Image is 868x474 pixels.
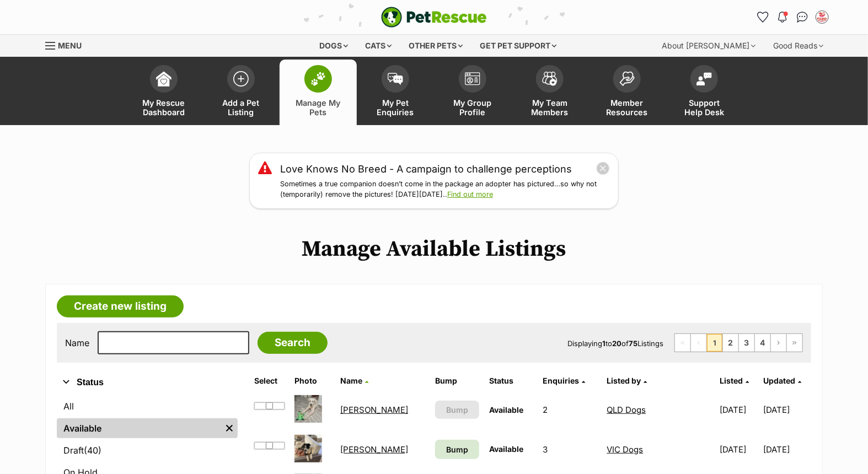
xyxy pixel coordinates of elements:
a: QLD Dogs [607,405,646,415]
span: translation missing: en.admin.listings.index.attributes.enquiries [543,376,580,385]
a: Menu [45,35,89,55]
div: Good Reads [765,35,831,57]
img: pet-enquiries-icon-7e3ad2cf08bfb03b45e93fb7055b45f3efa6380592205ae92323e6603595dc1f.svg [388,73,403,85]
a: Find out more [447,190,493,198]
span: Page 1 [707,334,722,352]
button: My account [813,8,831,26]
span: Menu [58,41,82,50]
a: PetRescue [381,7,487,28]
span: Name [340,376,362,385]
img: add-pet-listing-icon-0afa8454b4691262ce3f59096e99ab1cd57d4a30225e0717b998d2c9b9846f56.svg [233,71,249,87]
a: Draft [57,440,238,460]
input: Search [258,332,328,354]
span: My Pet Enquiries [371,98,420,117]
strong: 1 [602,339,606,348]
a: Enquiries [543,376,586,385]
span: Updated [763,376,795,385]
th: Bump [431,372,484,390]
a: Love Knows No Breed - A campaign to challenge perceptions [280,161,572,176]
span: Listed [720,376,743,385]
button: Status [57,375,238,390]
a: VIC Dogs [607,444,644,455]
a: Available [57,418,221,438]
img: help-desk-icon-fdf02630f3aa405de69fd3d07c3f3aa587a6932b1a1747fa1d2bba05be0121f9.svg [696,72,712,85]
a: My Team Members [511,60,588,125]
span: Member Resources [602,98,652,117]
a: Bump [435,440,479,459]
th: Select [250,372,289,390]
div: Dogs [312,35,356,57]
img: logo-e224e6f780fb5917bec1dbf3a21bbac754714ae5b6737aabdf751b685950b380.svg [381,7,487,28]
ul: Account quick links [754,8,831,26]
th: Status [485,372,538,390]
a: Remove filter [221,418,238,438]
a: Support Help Desk [666,60,743,125]
div: Get pet support [473,35,565,57]
a: Favourites [754,8,771,26]
img: group-profile-icon-3fa3cf56718a62981997c0bc7e787c4b2cf8bcc04b72c1350f741eb67cf2f40e.svg [465,72,480,85]
a: Add a Pet Listing [202,60,280,125]
a: Next page [771,334,786,352]
span: My Rescue Dashboard [139,98,189,117]
a: Last page [787,334,802,352]
button: Notifications [774,8,791,26]
img: notifications-46538b983faf8c2785f20acdc204bb7945ddae34d4c08c2a6579f10ce5e182be.svg [778,12,787,23]
nav: Pagination [674,333,803,352]
td: 3 [539,430,602,468]
div: Cats [358,35,400,57]
td: [DATE] [763,391,810,429]
img: manage-my-pets-icon-02211641906a0b7f246fdf0571729dbe1e7629f14944591b6c1af311fb30b64b.svg [310,72,326,86]
div: Other pets [401,35,471,57]
a: Page 4 [755,334,770,352]
img: VIC Dogs profile pic [817,12,828,23]
span: Available [489,405,523,414]
img: team-members-icon-5396bd8760b3fe7c0b43da4ab00e1e3bb1a5d9ba89233759b79545d2d3fc5d0d.svg [542,72,558,86]
a: My Group Profile [434,60,511,125]
span: First page [675,334,690,352]
span: Displaying to of Listings [567,339,663,348]
td: [DATE] [763,430,810,468]
a: All [57,396,238,416]
span: (40) [84,444,101,457]
p: Sometimes a true companion doesn’t come in the package an adopter has pictured…so why not (tempor... [280,179,610,200]
a: Name [340,376,368,385]
span: My Team Members [525,98,575,117]
span: Manage My Pets [293,98,343,117]
th: Photo [290,372,335,390]
a: Manage My Pets [280,60,357,125]
span: Available [489,444,523,454]
div: About [PERSON_NAME] [654,35,763,57]
strong: 75 [629,339,637,348]
a: Listed by [607,376,647,385]
span: Add a Pet Listing [216,98,266,117]
td: [DATE] [716,391,763,429]
img: chat-41dd97257d64d25036548639549fe6c8038ab92f7586957e7f3b1b290dea8141.svg [797,12,808,23]
span: My Group Profile [448,98,497,117]
span: Listed by [607,376,641,385]
a: My Rescue Dashboard [125,60,202,125]
a: Page 3 [739,334,754,352]
span: Support Help Desk [679,98,729,117]
a: Updated [763,376,801,385]
a: Member Resources [588,60,666,125]
button: close [596,161,610,175]
img: dashboard-icon-eb2f2d2d3e046f16d808141f083e7271f6b2e854fb5c12c21221c1fb7104beca.svg [156,71,172,87]
a: Listed [720,376,749,385]
span: Previous page [691,334,706,352]
a: My Pet Enquiries [357,60,434,125]
td: 2 [539,391,602,429]
a: [PERSON_NAME] [340,444,408,455]
strong: 20 [612,339,621,348]
button: Bump [435,401,479,419]
td: [DATE] [716,430,763,468]
a: Create new listing [57,295,184,317]
a: [PERSON_NAME] [340,405,408,415]
label: Name [65,338,89,348]
img: member-resources-icon-8e73f808a243e03378d46382f2149f9095a855e16c252ad45f914b54edf8863c.svg [619,71,635,86]
a: Conversations [794,8,811,26]
span: Bump [446,404,468,416]
a: Page 2 [723,334,738,352]
span: Bump [446,444,468,455]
